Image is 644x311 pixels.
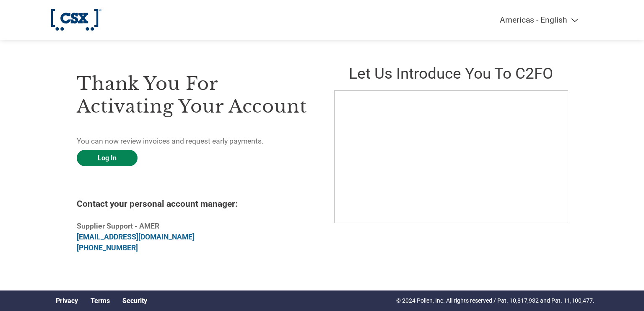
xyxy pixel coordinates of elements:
[91,297,110,305] a: Terms
[77,72,310,118] h3: Thank you for activating your account
[122,297,147,305] a: Security
[56,297,78,305] a: Privacy
[49,8,103,31] img: CSX
[77,150,138,166] a: Log In
[77,233,195,241] a: [EMAIL_ADDRESS][DOMAIN_NAME]
[77,244,138,252] a: [PHONE_NUMBER]
[334,64,567,82] h2: Let us introduce you to C2FO
[77,136,310,147] p: You can now review invoices and request early payments.
[396,296,595,305] p: © 2024 Pollen, Inc. All rights reserved / Pat. 10,817,932 and Pat. 11,100,477.
[334,90,568,223] iframe: C2FO Introduction Video
[77,222,159,230] b: Supplier Support - AMER
[77,199,310,209] h4: Contact your personal account manager:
